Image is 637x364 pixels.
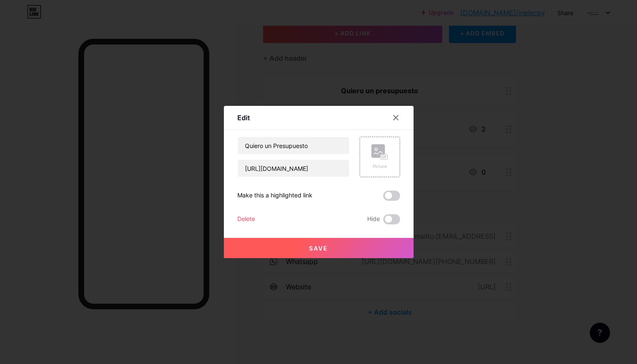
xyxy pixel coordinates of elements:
div: Delete [237,214,255,224]
div: Make this a highlighted link [237,191,312,201]
span: Hide [367,214,380,224]
button: Save [224,238,414,258]
div: Picture [371,163,388,170]
div: Edit [237,113,250,123]
span: Save [309,245,328,252]
input: URL [238,160,349,177]
input: Title [238,137,349,154]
